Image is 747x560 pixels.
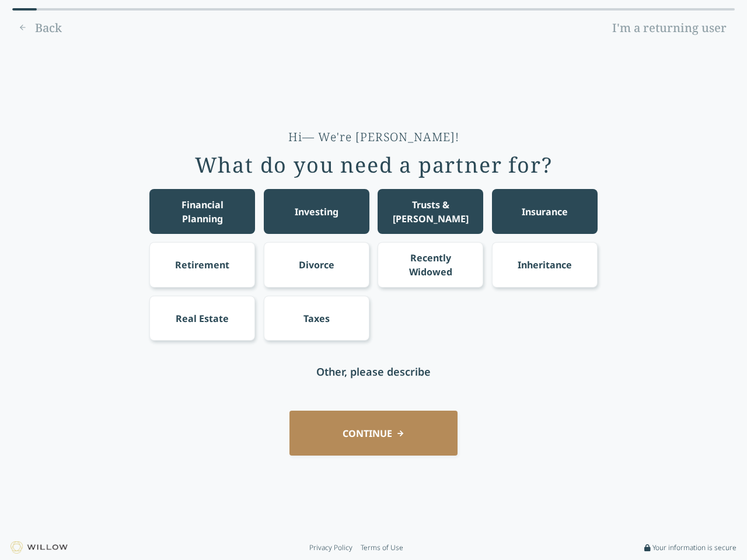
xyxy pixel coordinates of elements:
[522,205,568,219] div: Insurance
[295,205,338,219] div: Investing
[11,541,68,554] img: Willow logo
[389,251,473,279] div: Recently Widowed
[652,543,736,552] span: Your information is secure
[176,311,229,325] div: Real Estate
[518,258,572,272] div: Inheritance
[160,198,245,226] div: Financial Planning
[316,363,431,380] div: Other, please describe
[288,129,459,145] div: Hi— We're [PERSON_NAME]!
[361,543,403,552] a: Terms of Use
[12,8,37,10] div: 0% complete
[604,19,735,37] a: I'm a returning user
[389,198,473,226] div: Trusts & [PERSON_NAME]
[195,153,553,177] div: What do you need a partner for?
[309,543,352,552] a: Privacy Policy
[299,258,334,272] div: Divorce
[289,411,458,456] button: CONTINUE
[175,258,229,272] div: Retirement
[303,311,330,325] div: Taxes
